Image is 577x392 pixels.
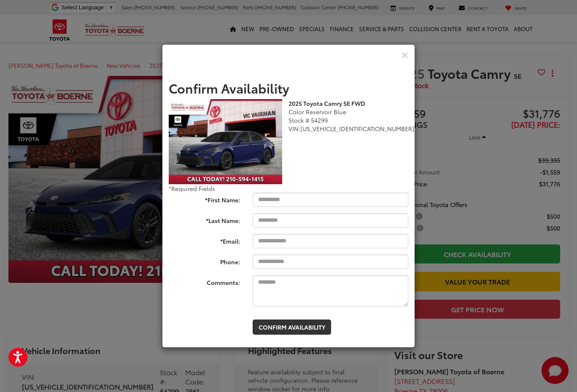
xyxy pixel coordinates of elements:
b: 2025 Toyota Camry SE FWD [288,99,365,107]
span: Stock #: [288,116,311,124]
label: *First Name: [162,193,246,204]
span: [US_VEHICLE_IDENTIFICATION_NUMBER] [300,124,414,133]
img: 2025 Toyota Camry SE FWD [169,99,282,184]
button: Close [402,50,408,60]
label: *Last Name: [162,213,246,225]
button: Confirm Availability [253,320,331,335]
span: VIN: [288,124,300,133]
span: Reservoir Blue [306,107,346,116]
span: Color: [288,107,306,116]
h2: Confirm Availability [169,81,408,95]
span: 54299 [311,116,328,124]
label: Comments: [162,275,246,287]
label: *Email: [162,234,246,245]
label: Phone: [162,255,246,266]
span: *Required Fields [169,184,215,193]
